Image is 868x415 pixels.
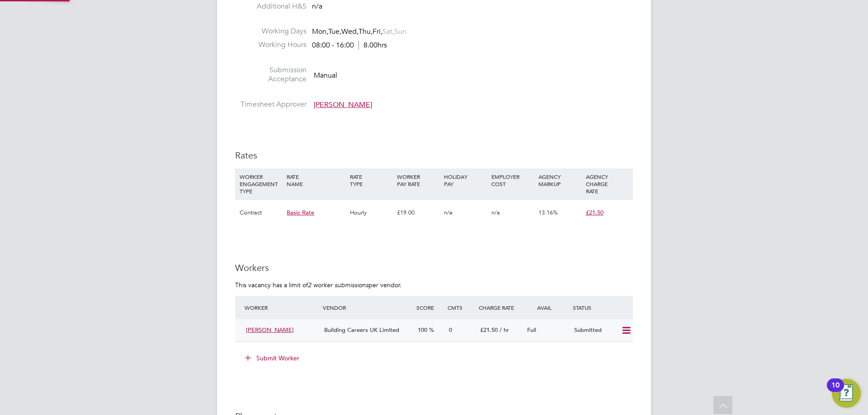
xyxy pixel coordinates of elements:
div: 10 [831,385,840,397]
div: Vendor [321,299,414,316]
div: Status [571,299,633,316]
h3: Rates [235,149,633,161]
div: RATE TYPE [348,168,395,192]
div: RATE NAME [284,168,347,192]
span: 8.00hrs [359,41,387,50]
span: £21.50 [586,209,604,216]
h3: Workers [235,262,633,274]
span: Mon, [312,27,328,36]
div: Worker [242,299,321,316]
label: Timesheet Approver [235,100,307,109]
div: Submitted [571,323,618,338]
em: 2 worker submissions [308,281,368,289]
span: 100 [418,326,427,334]
span: Wed, [341,27,359,36]
span: Full [527,326,536,334]
div: Hourly [348,200,395,226]
div: £19.00 [395,200,442,226]
div: Contract [237,200,284,226]
span: Building Careers UK Limited [324,326,399,334]
div: Cmts [445,299,476,316]
div: Score [414,299,445,316]
label: Submission Acceptance [235,65,307,84]
span: n/a [312,2,322,11]
span: n/a [444,209,453,216]
label: Working Hours [235,40,307,50]
div: HOLIDAY PAY [442,168,489,192]
span: Sat, [382,27,394,36]
span: Manual [314,70,337,79]
span: Sun [394,27,406,36]
span: [PERSON_NAME] [314,100,372,109]
p: This vacancy has a limit of per vendor. [235,281,633,289]
span: Tue, [328,27,341,36]
label: Additional H&S [235,2,307,11]
div: Avail [524,299,571,316]
div: Charge Rate [476,299,524,316]
span: / hr [500,326,509,334]
label: Working Days [235,27,307,36]
div: AGENCY MARKUP [536,168,583,192]
span: Fri, [373,27,382,36]
div: WORKER PAY RATE [395,168,442,192]
span: n/a [491,209,500,216]
span: 0 [449,326,452,334]
div: EMPLOYER COST [489,168,536,192]
button: Open Resource Center, 10 new notifications [832,379,861,408]
span: [PERSON_NAME] [246,326,294,334]
span: Basic Rate [287,209,314,216]
span: £21.50 [480,326,498,334]
div: AGENCY CHARGE RATE [584,168,631,199]
span: 13.16% [538,209,558,216]
span: Thu, [359,27,373,36]
div: WORKER ENGAGEMENT TYPE [237,168,284,199]
button: Submit Worker [239,351,307,365]
div: 08:00 - 16:00 [312,41,387,50]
